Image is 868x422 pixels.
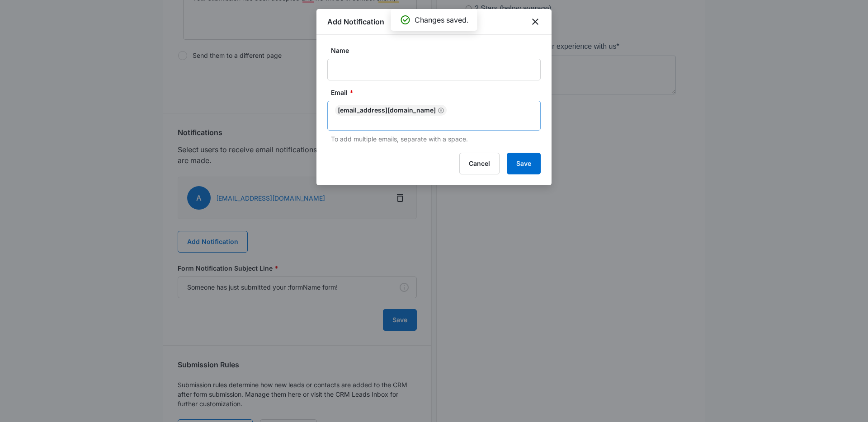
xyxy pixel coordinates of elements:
[459,153,500,174] button: Cancel
[530,16,541,27] button: close
[331,88,544,97] label: Email
[415,14,468,25] p: Changes saved.
[9,210,86,220] label: 2 Stars (below average)
[331,46,544,55] label: Name
[9,195,65,206] label: 3 Stars (average)
[438,107,444,113] button: Remove
[507,153,541,174] button: Save
[331,134,541,144] p: To add multiple emails, separate with a space.
[327,16,384,27] h1: Add Notification
[9,166,55,177] label: 5 Stars (great)
[9,181,55,192] label: 4 Stars (good)
[335,105,447,116] div: [EMAIL_ADDRESS][DOMAIN_NAME]
[6,314,28,322] span: Submit
[9,224,50,235] label: 1 Star (poor)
